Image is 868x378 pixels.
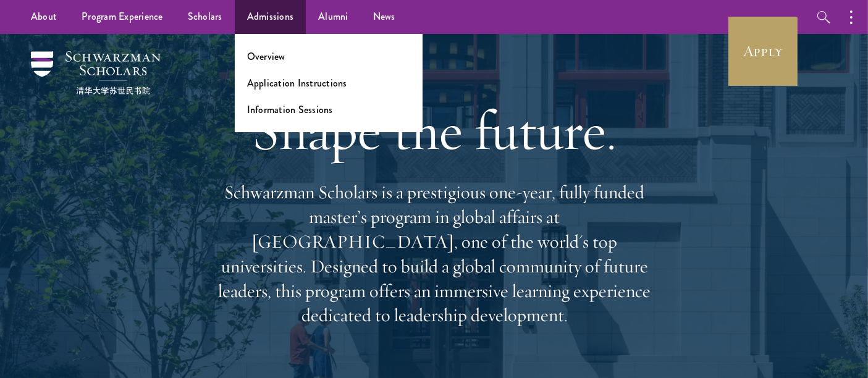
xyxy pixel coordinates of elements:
img: Schwarzman Scholars [31,51,161,94]
a: Information Sessions [247,103,333,117]
a: Application Instructions [247,76,347,90]
a: Overview [247,49,285,64]
a: Apply [728,17,798,86]
h1: Shape the future. [212,96,657,165]
p: Schwarzman Scholars is a prestigious one-year, fully funded master’s program in global affairs at... [212,180,657,328]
